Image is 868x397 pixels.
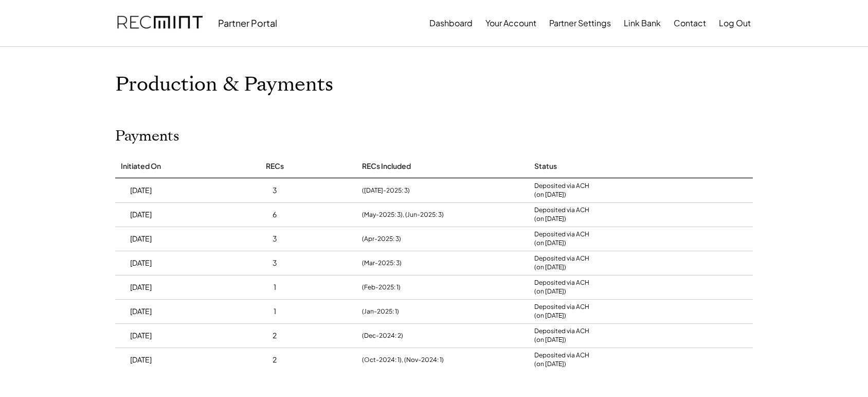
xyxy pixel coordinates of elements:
[130,355,152,365] div: [DATE]
[273,258,277,268] div: 3
[273,355,277,365] div: 2
[485,13,536,33] button: Your Account
[130,306,152,317] div: [DATE]
[274,282,276,292] div: 1
[273,185,277,196] div: 3
[266,161,284,171] div: RECs
[117,6,203,41] img: recmint-logotype%403x.png
[362,210,444,219] div: (May-2025: 3), (Jun-2025: 3)
[534,327,589,344] div: Deposited via ACH (on [DATE])
[115,73,753,97] h1: Production & Payments
[115,128,179,145] h2: Payments
[273,234,277,244] div: 3
[130,258,152,268] div: [DATE]
[273,210,277,220] div: 6
[549,13,611,33] button: Partner Settings
[362,258,402,268] div: (Mar-2025: 3)
[130,185,152,196] div: [DATE]
[624,13,661,33] button: Link Bank
[130,331,152,341] div: [DATE]
[362,355,444,365] div: (Oct-2024: 1), (Nov-2024: 1)
[121,161,161,171] div: Initiated On
[130,210,152,220] div: [DATE]
[218,17,277,29] div: Partner Portal
[534,161,557,171] div: Status
[362,331,403,340] div: (Dec-2024: 2)
[534,206,589,223] div: Deposited via ACH (on [DATE])
[429,13,473,33] button: Dashboard
[534,254,589,272] div: Deposited via ACH (on [DATE])
[534,182,589,199] div: Deposited via ACH (on [DATE])
[534,351,589,369] div: Deposited via ACH (on [DATE])
[362,161,411,171] div: RECs Included
[362,234,401,244] div: (Apr-2025: 3)
[674,13,706,33] button: Contact
[274,306,276,317] div: 1
[130,234,152,244] div: [DATE]
[130,282,152,292] div: [DATE]
[362,307,399,316] div: (Jan-2025: 1)
[362,283,401,292] div: (Feb-2025: 1)
[273,331,277,341] div: 2
[534,230,589,248] div: Deposited via ACH (on [DATE])
[719,13,751,33] button: Log Out
[534,279,589,296] div: Deposited via ACH (on [DATE])
[362,186,410,195] div: ([DATE]-2025: 3)
[534,303,589,320] div: Deposited via ACH (on [DATE])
